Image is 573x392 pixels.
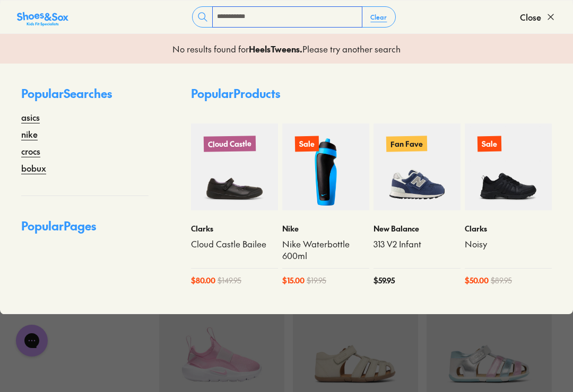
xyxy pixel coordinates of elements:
[282,275,305,286] span: $ 15.00
[465,223,552,234] p: Clarks
[374,223,461,234] p: New Balance
[374,123,461,210] a: Fan Fave
[520,11,541,23] span: Close
[11,321,53,360] iframe: Gorgias live chat messenger
[191,223,278,234] p: Clarks
[204,136,256,152] p: Cloud Castle
[374,238,461,250] a: 313 V2 Infant
[282,123,369,210] a: Sale
[21,145,40,157] a: crocs
[295,136,319,152] p: Sale
[21,111,40,123] a: asics
[386,136,427,152] p: Fan Fave
[307,275,326,286] span: $ 19.95
[465,275,489,286] span: $ 50.00
[477,136,501,152] p: Sale
[520,5,556,29] button: Close
[491,275,512,286] span: $ 89.95
[282,238,369,262] a: Nike Waterbottle 600ml
[362,7,395,26] button: Clear
[249,43,302,55] b: HeelsTweens .
[374,275,395,286] span: $ 59.95
[465,238,552,250] a: Noisy
[218,275,241,286] span: $ 149.95
[465,123,552,210] a: Sale
[21,128,38,140] a: nike
[17,11,68,28] img: SNS_Logo_Responsive.svg
[282,223,369,234] p: Nike
[191,238,278,250] a: Cloud Castle Bailee
[21,85,149,111] p: Popular Searches
[191,123,278,210] a: Cloud Castle
[21,217,149,243] p: Popular Pages
[172,42,401,55] p: No results found for Please try another search
[21,162,46,174] a: bobux
[17,8,68,25] a: Shoes &amp; Sox
[191,85,280,102] p: Popular Products
[191,275,215,286] span: $ 80.00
